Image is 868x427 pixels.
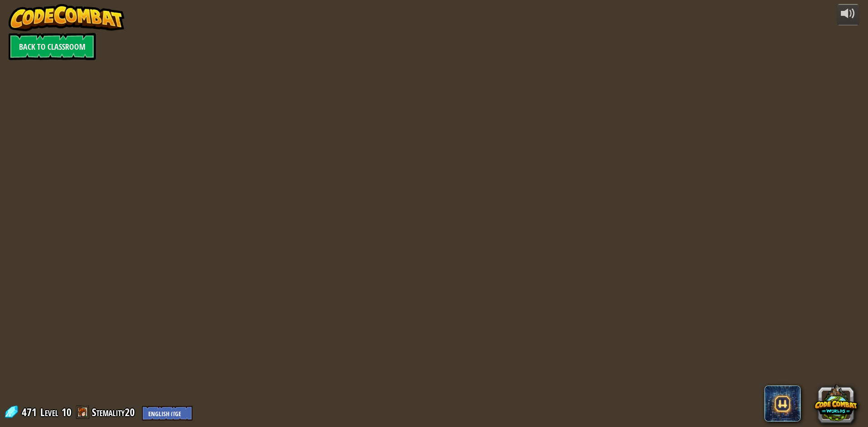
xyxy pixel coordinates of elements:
button: Adjust volume [837,4,859,25]
span: 471 [22,405,39,419]
span: 10 [61,405,71,419]
a: Back to Classroom [9,33,96,60]
a: Stemality20 [92,405,137,419]
img: CodeCombat - Learn how to code by playing a game [9,4,124,31]
span: Level [40,405,58,420]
